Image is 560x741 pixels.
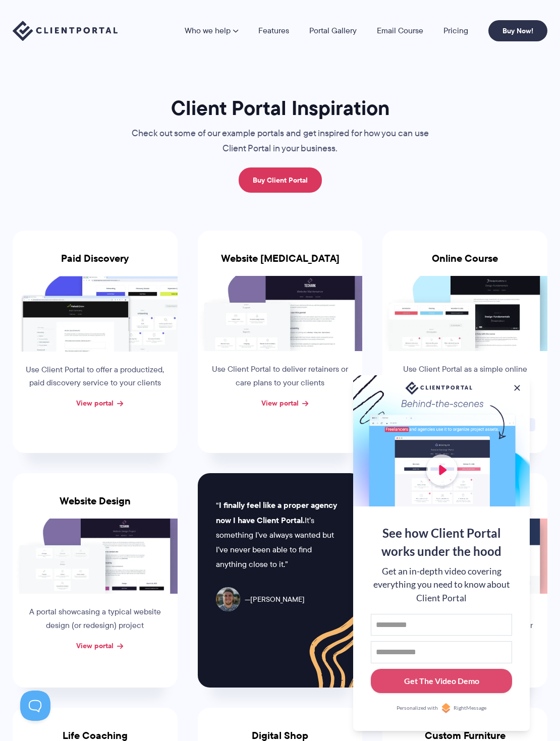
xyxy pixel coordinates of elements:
span: Online Course [432,251,498,266]
a: Email Course [377,27,423,35]
span: Client Portal Inspiration [171,93,389,123]
span: Personalized with [397,704,438,712]
span: Who we help [185,25,231,36]
span: Buy Client Portal [253,175,308,186]
span: Use Client Portal as a simple online course supplement [403,363,527,388]
a: View portal [76,640,114,651]
span: Check out some of our example portals and get inspired for how you can use [132,127,429,140]
span: RightMessage [454,704,486,712]
span: Email Course [377,25,423,36]
a: Buy Now! [488,20,547,41]
img: Personalized with RightMessage [441,703,451,713]
span: Paid Discovery [61,251,129,266]
span: A portal showcasing a typical website design (or redesign) project [29,606,161,631]
a: Buy Client Portal [239,167,322,193]
span: It’s something I’ve always wanted but I’ve never been able to find anything close to it. [216,515,334,570]
div: See how Client Portal works under the hood [371,524,512,560]
button: Get The Video Demo [371,669,512,694]
span: Portal Gallery [309,25,357,36]
span: Client Portal in your business. [222,142,338,155]
a: Features [258,27,289,35]
a: Portal Gallery [309,27,357,35]
a: View portal [261,397,299,409]
a: Personalized withRightMessage [371,703,512,713]
span: Use Client Portal to offer a productized, paid discovery service to your clients [26,364,164,389]
a: Who we help [185,27,238,35]
iframe: Toggle Customer Support [20,691,50,721]
div: Get The Video Demo [404,675,479,687]
span: [PERSON_NAME] [250,594,305,604]
span: Buy Now! [502,25,533,36]
span: Pricing [443,25,468,36]
span: Website [MEDICAL_DATA] [221,251,340,266]
span: I finally feel like a proper agency now I have Client Portal. [216,499,337,526]
span: Website Design [60,493,131,508]
span: Use Client Portal to deliver retainers or care plans to your clients [212,363,348,388]
a: View portal [76,397,114,409]
span: Features [258,25,289,36]
a: Pricing [443,27,468,35]
div: Get an in-depth video covering everything you need to know about Client Portal [371,565,512,605]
